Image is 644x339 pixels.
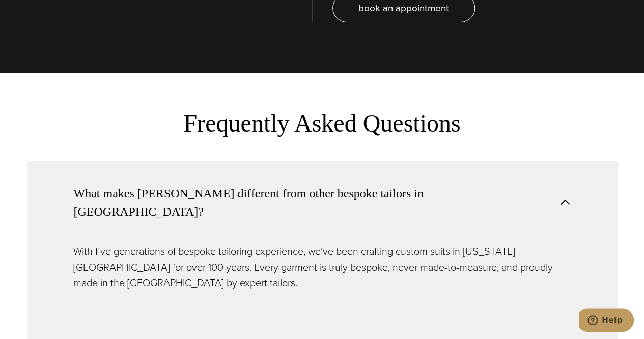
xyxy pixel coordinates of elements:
[73,244,571,291] p: With five generations of bespoke tailoring experience, we’ve been crafting custom suits in [US_ST...
[358,1,449,15] span: book an appointment
[63,109,582,138] h3: Frequently Asked Questions
[579,308,634,334] iframe: Opens a widget where you can chat to one of our agents
[74,184,554,221] span: What makes [PERSON_NAME] different from other bespoke tailors in [GEOGRAPHIC_DATA]?
[27,161,618,244] button: What makes [PERSON_NAME] different from other bespoke tailors in [GEOGRAPHIC_DATA]?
